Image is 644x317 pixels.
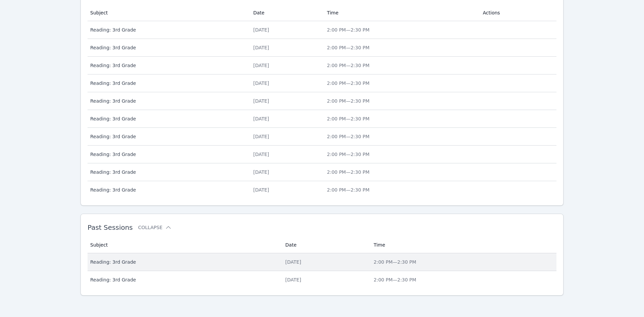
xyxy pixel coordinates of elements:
[253,27,319,33] div: [DATE]
[88,92,556,110] tr: Reading: 3rd Grade[DATE]2:00 PM—2:30 PM
[90,187,245,193] span: Reading: 3rd Grade
[253,151,319,158] div: [DATE]
[479,5,556,21] th: Actions
[90,27,245,33] span: Reading: 3rd Grade
[138,224,172,231] button: Collapse
[327,116,370,121] span: 2:00 PM — 2:30 PM
[88,128,556,146] tr: Reading: 3rd Grade[DATE]2:00 PM—2:30 PM
[327,98,370,104] span: 2:00 PM — 2:30 PM
[88,21,556,39] tr: Reading: 3rd Grade[DATE]2:00 PM—2:30 PM
[90,115,245,122] span: Reading: 3rd Grade
[253,44,319,51] div: [DATE]
[253,187,319,193] div: [DATE]
[88,74,556,92] tr: Reading: 3rd Grade[DATE]2:00 PM—2:30 PM
[90,80,245,87] span: Reading: 3rd Grade
[90,44,245,51] span: Reading: 3rd Grade
[90,276,277,283] span: Reading: 3rd Grade
[88,39,556,57] tr: Reading: 3rd Grade[DATE]2:00 PM—2:30 PM
[88,253,556,271] tr: Reading: 3rd Grade[DATE]2:00 PM—2:30 PM
[90,259,277,265] span: Reading: 3rd Grade
[370,237,556,253] th: Time
[90,62,245,69] span: Reading: 3rd Grade
[327,81,370,86] span: 2:00 PM — 2:30 PM
[88,271,556,288] tr: Reading: 3rd Grade[DATE]2:00 PM—2:30 PM
[88,223,133,231] span: Past Sessions
[374,259,416,265] span: 2:00 PM — 2:30 PM
[253,62,319,69] div: [DATE]
[285,259,366,265] div: [DATE]
[374,277,416,282] span: 2:00 PM — 2:30 PM
[253,98,319,104] div: [DATE]
[88,237,281,253] th: Subject
[88,5,249,21] th: Subject
[90,133,245,140] span: Reading: 3rd Grade
[88,57,556,74] tr: Reading: 3rd Grade[DATE]2:00 PM—2:30 PM
[253,133,319,140] div: [DATE]
[327,152,370,157] span: 2:00 PM — 2:30 PM
[88,146,556,163] tr: Reading: 3rd Grade[DATE]2:00 PM—2:30 PM
[285,276,366,283] div: [DATE]
[327,169,370,175] span: 2:00 PM — 2:30 PM
[327,63,370,68] span: 2:00 PM — 2:30 PM
[281,237,370,253] th: Date
[253,80,319,87] div: [DATE]
[90,169,245,175] span: Reading: 3rd Grade
[88,163,556,181] tr: Reading: 3rd Grade[DATE]2:00 PM—2:30 PM
[327,134,370,139] span: 2:00 PM — 2:30 PM
[88,110,556,128] tr: Reading: 3rd Grade[DATE]2:00 PM—2:30 PM
[327,27,370,33] span: 2:00 PM — 2:30 PM
[253,169,319,175] div: [DATE]
[249,5,323,21] th: Date
[323,5,479,21] th: Time
[90,98,245,104] span: Reading: 3rd Grade
[88,181,556,199] tr: Reading: 3rd Grade[DATE]2:00 PM—2:30 PM
[90,151,245,158] span: Reading: 3rd Grade
[253,115,319,122] div: [DATE]
[327,45,370,50] span: 2:00 PM — 2:30 PM
[327,187,370,193] span: 2:00 PM — 2:30 PM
